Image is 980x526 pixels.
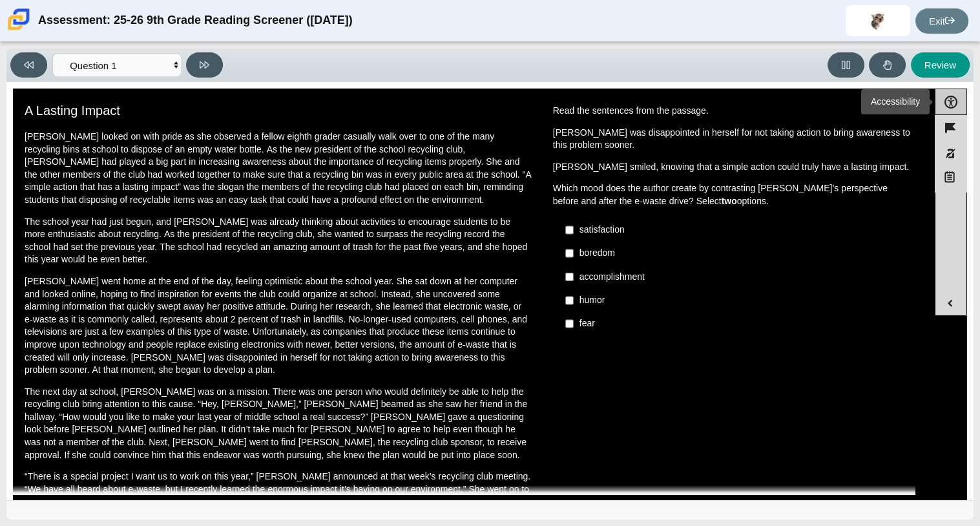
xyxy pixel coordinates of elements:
[935,291,966,315] button: Expand menu. Displays the button labels.
[579,294,906,307] div: humor
[935,115,967,140] button: Flag item
[38,5,353,36] div: Assessment: 25-26 9th Grade Reading Screener ([DATE])
[579,247,906,260] div: boredom
[579,317,906,330] div: fear
[869,52,906,78] button: Raise Your Hand
[915,8,968,34] a: Exit
[25,131,532,207] p: [PERSON_NAME] looked on with pride as she observed a fellow eighth grader casually walk over to o...
[553,105,912,118] p: Read the sentences from the passage.
[935,141,967,166] button: Toggle response masking
[5,6,32,33] img: Carmen School of Science & Technology
[25,386,532,462] p: The next day at school, [PERSON_NAME] was on a mission. There was one person who would definitely...
[579,271,906,284] div: accomplishment
[935,166,967,193] button: Notepad
[25,275,532,377] p: [PERSON_NAME] went home at the end of the day, feeling optimistic about the school year. She sat ...
[861,89,930,115] div: Accessibility
[13,89,922,495] div: Assessment items
[911,52,970,78] button: Review
[553,182,912,207] p: Which mood does the author create by contrasting [PERSON_NAME]’s perspective before and after the...
[25,103,532,118] h3: A Lasting Impact
[935,89,967,115] button: Open Accessibility Menu
[722,195,737,207] b: two
[868,10,888,31] img: ariana.salgado.OsJfE1
[579,224,906,237] div: satisfaction
[553,127,912,152] p: [PERSON_NAME] was disappointed in herself for not taking action to bring awareness to this proble...
[553,161,912,174] p: [PERSON_NAME] smiled, knowing that a simple action could truly have a lasting impact.
[25,216,532,266] p: The school year had just begun, and [PERSON_NAME] was already thinking about activities to encour...
[5,24,32,35] a: Carmen School of Science & Technology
